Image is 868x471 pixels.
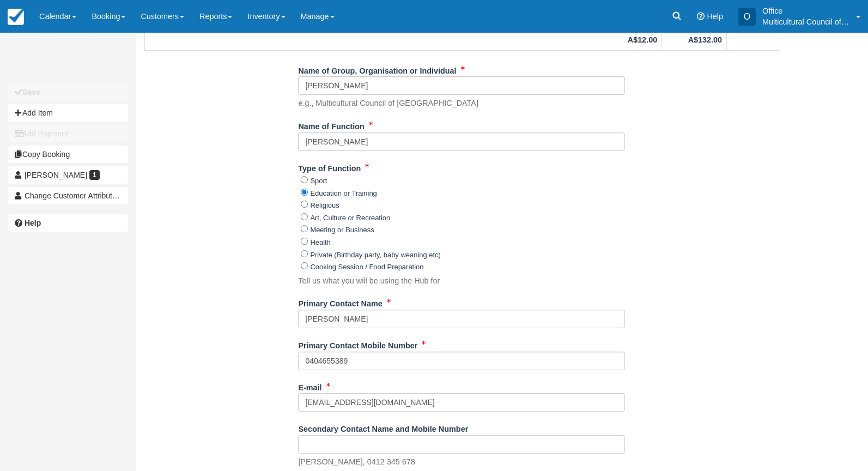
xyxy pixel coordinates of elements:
[628,35,657,44] strong: A$12.00
[298,275,440,287] p: Tell us what you will be using the Hub for
[310,177,327,185] label: Sport
[8,104,128,122] button: Add Item
[310,263,423,271] label: Cooking Session / Food Preparation
[298,378,321,394] label: E-mail
[298,456,415,468] p: [PERSON_NAME], 0412 345 678
[8,214,128,232] a: Help
[310,226,374,234] label: Meeting or Business
[8,9,24,25] img: checkfront-main-nav-mini-logo.png
[310,201,339,209] label: Religious
[298,159,361,174] label: Type of Function
[310,189,377,197] label: Education or Training
[298,117,365,132] label: Name of Function
[8,146,128,163] button: Copy Booking
[298,62,456,77] label: Name of Group, Organisation or Individual
[8,187,128,204] button: Change Customer Attribution
[697,13,705,20] i: Help
[310,238,330,246] label: Health
[8,166,128,184] a: [PERSON_NAME] 1
[25,191,123,200] span: Change Customer Attribution
[89,170,100,180] span: 1
[310,214,390,222] label: Art, Culture or Recreation
[298,336,417,352] label: Primary Contact Mobile Number
[762,16,849,27] p: Multicultural Council of [GEOGRAPHIC_DATA]
[8,125,128,142] button: Add Payment
[25,219,41,227] b: Help
[688,35,722,44] strong: A$132.00
[298,420,468,435] label: Secondary Contact Name and Mobile Number
[707,12,723,21] span: Help
[298,294,382,310] label: Primary Contact Name
[310,251,441,259] label: Private (Birthday party, baby weaning etc)
[298,98,478,109] p: e.g., Multicultural Council of [GEOGRAPHIC_DATA]
[738,8,756,26] div: O
[25,171,87,179] span: [PERSON_NAME]
[762,5,849,16] p: Office
[8,83,128,101] button: Save
[22,88,40,96] b: Save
